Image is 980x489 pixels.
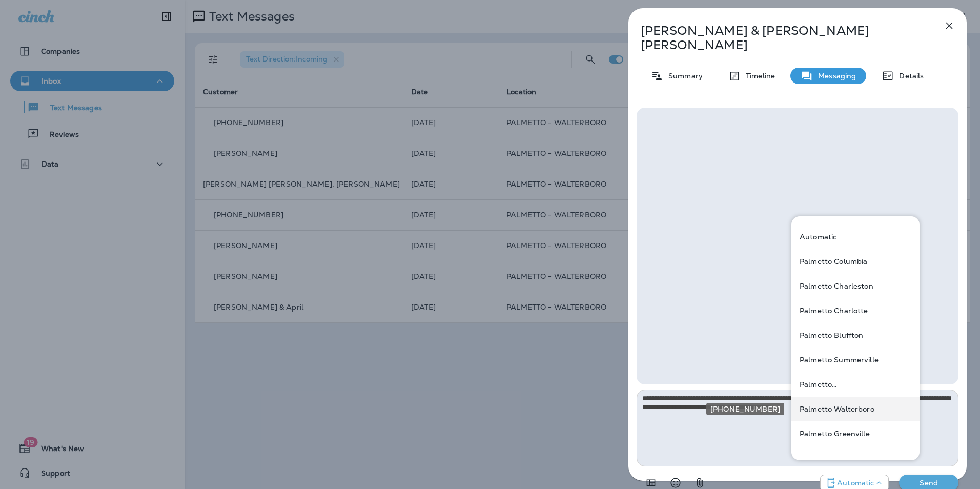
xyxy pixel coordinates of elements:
[791,421,920,446] div: +1 (864) 385-1074
[791,372,920,397] div: +1 (843) 353-4625
[800,430,870,438] p: Palmetto Greenville
[791,298,920,323] div: +1 (704) 307-2477
[837,479,874,487] p: Automatic
[800,257,867,266] p: Palmetto Columbia
[800,405,874,413] p: Palmetto Walterboro
[800,233,836,241] p: Automatic
[800,331,863,339] p: Palmetto Bluffton
[706,403,784,415] div: [PHONE_NUMBER]
[663,72,703,80] p: Summary
[791,323,920,348] div: +1 (843) 604-3631
[791,274,920,298] div: +1 (843) 277-8322
[813,72,856,80] p: Messaging
[800,282,873,290] p: Palmetto Charleston
[791,348,920,372] div: +1 (843) 594-2691
[791,397,920,421] div: +1 (843) 549-4955
[800,380,911,389] p: Palmetto [GEOGRAPHIC_DATA]
[741,72,775,80] p: Timeline
[894,72,924,80] p: Details
[800,307,868,315] p: Palmetto Charlotte
[907,478,950,487] p: Send
[641,24,921,52] p: [PERSON_NAME] & [PERSON_NAME] [PERSON_NAME]
[800,356,879,364] p: Palmetto Summerville
[791,249,920,274] div: +1 (803) 233-5290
